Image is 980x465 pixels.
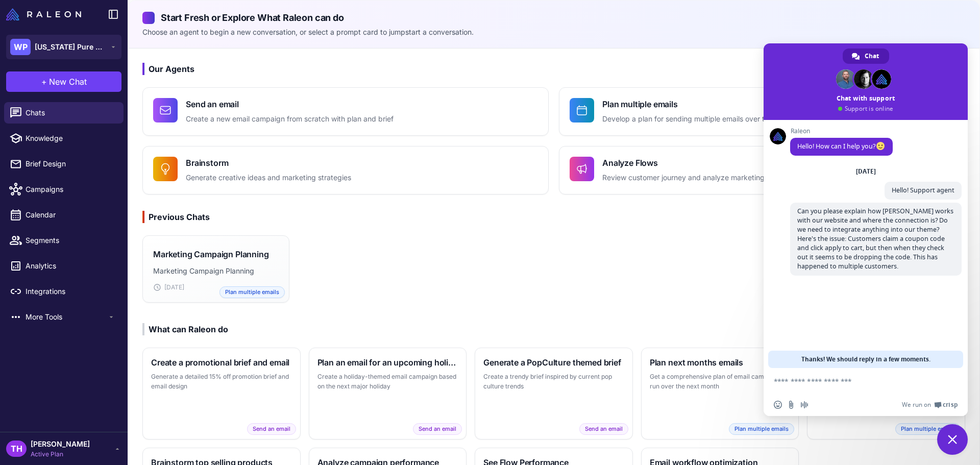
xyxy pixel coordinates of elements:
[602,98,776,110] h4: Plan multiple emails
[26,311,107,323] span: More Tools
[579,423,628,435] span: Send an email
[602,157,784,169] h4: Analyze Flows
[153,248,269,260] h3: Marketing Campaign Planning
[142,348,301,439] button: Create a promotional brief and emailGenerate a detailed 15% off promotion brief and email designS...
[774,401,782,409] span: Insert an emoji
[142,87,549,136] button: Send an emailCreate a new email campaign from scratch with plan and brief
[475,348,633,439] button: Generate a PopCulture themed briefCreate a trendy brief inspired by current pop culture trendsSen...
[4,230,124,251] a: Segments
[186,113,394,125] p: Create a new email campaign from scratch with plan and brief
[186,98,394,110] h4: Send an email
[142,146,549,194] button: BrainstormGenerate creative ideas and marketing strategies
[26,107,115,118] span: Chats
[602,113,776,125] p: Develop a plan for sending multiple emails over time
[26,209,115,221] span: Calendar
[895,423,961,435] span: Plan multiple emails
[650,356,791,369] h3: Plan next months emails
[153,265,279,277] p: Marketing Campaign Planning
[4,179,124,200] a: Campaigns
[31,450,90,459] span: Active Plan
[4,255,124,277] a: Analytics
[151,356,292,369] h3: Create a promotional brief and email
[650,372,791,391] p: Get a comprehensive plan of email campaigns to run over the next month
[219,286,285,298] span: Plan multiple emails
[790,128,893,135] span: Raleon
[483,372,624,391] p: Create a trendy brief inspired by current pop culture trends
[26,286,115,297] span: Integrations
[41,76,47,88] span: +
[787,401,795,409] span: Send a file
[4,102,124,124] a: Chats
[153,283,279,292] div: [DATE]
[865,48,879,64] span: Chat
[4,281,124,302] a: Integrations
[10,39,31,55] div: WP
[6,440,27,457] div: TH
[142,63,965,75] h3: Our Agents
[151,372,292,391] p: Generate a detailed 15% off promotion brief and email design
[6,35,121,59] button: WP[US_STATE] Pure Natural Beef
[413,423,462,435] span: Send an email
[902,401,931,409] span: We run on
[317,372,458,391] p: Create a holiday-themed email campaign based on the next major holiday
[26,133,115,144] span: Knowledge
[943,401,958,409] span: Crisp
[902,401,958,409] a: We run onCrisp
[937,424,968,455] div: Close chat
[483,356,624,369] h3: Generate a PopCulture themed brief
[142,211,210,223] div: Previous Chats
[797,142,886,151] span: Hello! How can I help you?
[801,351,930,368] span: Thanks! We should reply in a few moments.
[31,438,90,450] span: [PERSON_NAME]
[142,323,228,335] div: What can Raleon do
[602,172,784,184] p: Review customer journey and analyze marketing flows
[309,348,467,439] button: Plan an email for an upcoming holidayCreate a holiday-themed email campaign based on the next maj...
[26,260,115,272] span: Analytics
[186,157,351,169] h4: Brainstorm
[800,401,808,409] span: Audio message
[35,41,106,53] span: [US_STATE] Pure Natural Beef
[729,423,794,435] span: Plan multiple emails
[797,207,953,271] span: Can you please explain how [PERSON_NAME] works with our website and where the connection is? Do w...
[4,153,124,175] a: Brief Design
[6,71,121,92] button: +New Chat
[641,348,799,439] button: Plan next months emailsGet a comprehensive plan of email campaigns to run over the next monthPlan...
[843,48,889,64] div: Chat
[247,423,296,435] span: Send an email
[26,235,115,246] span: Segments
[49,76,87,88] span: New Chat
[4,128,124,149] a: Knowledge
[559,146,965,194] button: Analyze FlowsReview customer journey and analyze marketing flows
[559,87,965,136] button: Plan multiple emailsDevelop a plan for sending multiple emails over time
[317,356,458,369] h3: Plan an email for an upcoming holiday
[4,204,124,226] a: Calendar
[6,8,81,20] img: Raleon Logo
[6,8,85,20] a: Raleon Logo
[26,184,115,195] span: Campaigns
[856,168,876,175] div: [DATE]
[774,377,935,386] textarea: Compose your message...
[892,186,954,194] span: Hello! Support agent
[26,158,115,169] span: Brief Design
[142,11,965,25] h2: Start Fresh or Explore What Raleon can do
[142,27,965,38] p: Choose an agent to begin a new conversation, or select a prompt card to jumpstart a conversation.
[186,172,351,184] p: Generate creative ideas and marketing strategies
